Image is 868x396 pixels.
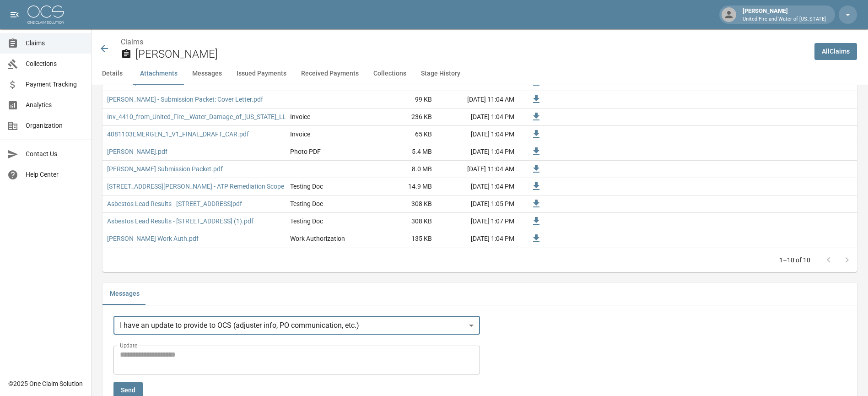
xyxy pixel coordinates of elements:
span: Contact Us [26,149,84,159]
div: Photo PDF [290,147,321,156]
div: [DATE] 1:07 PM [437,213,519,230]
div: [DATE] 1:04 PM [437,178,519,195]
a: [STREET_ADDRESS][PERSON_NAME] - ATP Remediation Scope 92225.pdf [107,182,315,191]
span: Collections [26,59,84,69]
div: [DATE] 11:04 AM [437,161,519,178]
div: Invoice [290,112,310,121]
img: ocs-logo-white-transparent.png [27,5,64,24]
div: [DATE] 1:04 PM [437,230,519,248]
button: Messages [102,283,147,305]
span: Payment Tracking [26,80,84,89]
div: anchor tabs [92,63,868,85]
div: 8.0 MB [368,161,437,178]
div: Testing Doc [290,182,323,191]
button: Attachments [133,63,185,85]
div: Testing Doc [290,217,323,226]
p: 1–10 of 10 [779,255,810,265]
div: [DATE] 1:04 PM [437,126,519,143]
div: 65 KB [368,126,437,143]
a: Inv_4410_from_United_Fire__Water_Damage_of_[US_STATE]_LLC_25380.pdf [107,112,323,121]
div: 308 KB [368,195,437,213]
button: open drawer [5,5,24,24]
div: I have an update to provide to OCS (adjuster info, PO communication, etc.) [113,316,480,335]
button: Messages [185,63,229,85]
a: AllClaims [814,43,857,60]
a: [PERSON_NAME].pdf [107,147,167,156]
h2: [PERSON_NAME] [135,48,807,61]
a: [PERSON_NAME] Submission Packet.pdf [107,164,223,174]
div: 99 KB [368,91,437,108]
span: Help Center [26,170,84,179]
nav: breadcrumb [121,37,807,48]
a: Claims [121,38,143,46]
span: Analytics [26,100,84,110]
button: Received Payments [294,63,366,85]
a: Asbestos Lead Results - [STREET_ADDRESS] (1).pdf [107,217,253,226]
div: related-list tabs [102,283,857,305]
span: Organization [26,121,84,130]
div: 135 KB [368,230,437,248]
span: Claims [26,38,84,48]
button: Issued Payments [229,63,294,85]
div: 236 KB [368,108,437,126]
a: [PERSON_NAME] Work Auth.pdf [107,234,199,243]
div: 14.9 MB [368,178,437,195]
div: [DATE] 11:04 AM [437,91,519,108]
div: 5.4 MB [368,143,437,161]
div: Invoice [290,130,310,139]
div: [DATE] 1:05 PM [437,195,519,213]
label: Update [120,342,137,349]
button: Collections [366,63,414,85]
p: United Fire and Water of [US_STATE] [743,16,826,23]
a: 4081103EMERGEN_1_V1_FINAL_DRAFT_CAR.pdf [107,130,249,139]
div: © 2025 One Claim Solution [8,379,83,388]
div: Work Authorization [290,234,345,243]
div: 308 KB [368,213,437,230]
button: Stage History [414,63,468,85]
div: [PERSON_NAME] [739,6,830,23]
div: [DATE] 1:04 PM [437,143,519,161]
a: [PERSON_NAME] - Submission Packet: Cover Letter.pdf [107,95,263,104]
button: Details [92,63,133,85]
div: [DATE] 1:04 PM [437,108,519,126]
div: Testing Doc [290,199,323,208]
a: Asbestos Lead Results - [STREET_ADDRESS]pdf [107,199,242,208]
